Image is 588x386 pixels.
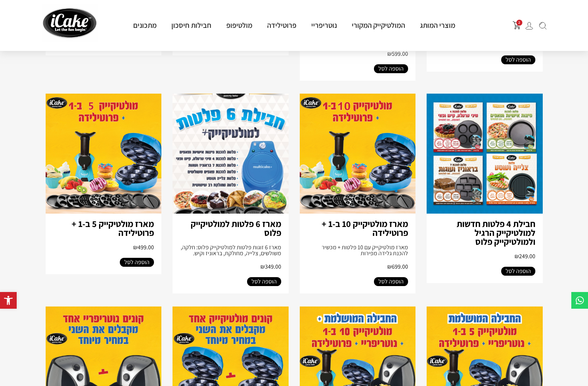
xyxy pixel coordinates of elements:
a: מארז 6 פלטות למולטיקייק פלוס [191,218,281,239]
span: הוספה לסל [506,55,531,64]
a: המולטיקייק המקורי [344,20,413,30]
a: מוצרי המותג [413,20,463,30]
span: 349.00 [260,263,281,270]
span: ₪ [387,263,392,270]
a: הוספה לסל [374,277,408,286]
a: הוספה לסל [247,277,281,286]
span: ₪ [260,263,265,270]
img: shopping-cart.png [513,21,521,29]
div: מארז 6 זוגות פלטות למולטיקייק פלוס: חלקה, משולשים, צלייה, מחולקת, בראוניז וקיש. [180,244,281,256]
div: מארז מולטיקייק עם 10 פלטות + מכשיר להכנת גלידה מפירות [307,244,408,256]
a: הוספה לסל [374,64,408,73]
span: ₪ [515,252,519,260]
a: הוספה לסל [501,267,535,276]
span: 599.00 [387,50,408,58]
span: הוספה לסל [506,267,531,276]
a: הוספה לסל [501,55,535,64]
span: 2 [516,20,522,26]
a: מולטיפופ [219,20,260,30]
a: מארז מולטיקייק 10 ב-1 + פרוטילידה [322,218,408,239]
a: נוטריפריי [304,20,344,30]
span: הוספה לסל [378,64,404,73]
span: ₪ [387,50,392,58]
span: 699.00 [387,263,408,270]
span: הוספה לסל [124,258,150,267]
a: פרוטילידה [260,20,304,30]
button: פתח עגלת קניות צדדית [513,21,521,29]
span: הוספה לסל [378,277,404,286]
span: 249.00 [515,252,535,260]
a: מארז מולטיקייק 5 ב-1 + פרוטילידה [72,218,154,239]
span: ₪ [133,243,138,251]
a: חבילות חיסכון [164,20,219,30]
a: מתכונים [126,20,164,30]
a: חבילת 4 פלטות חדשות למולטיקייק הרגיל ולמולטיקייק פלוס [457,218,535,247]
a: הוספה לסל [120,258,154,267]
span: 499.00 [133,243,154,251]
span: הוספה לסל [252,277,277,286]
